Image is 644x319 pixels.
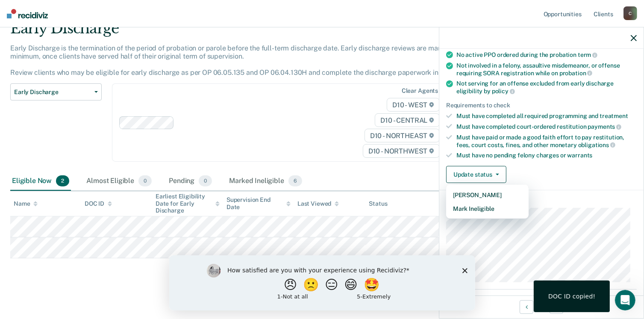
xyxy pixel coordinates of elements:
[623,6,637,20] div: C
[456,51,637,59] div: No active PPO ordered during the probation
[588,123,622,130] span: payments
[10,20,493,44] div: Early Discharge
[10,172,71,191] div: Eligible Now
[456,112,637,120] div: Must have completed all required programming and
[456,152,637,159] div: Must have no pending felony charges or
[578,51,597,58] span: term
[10,44,470,77] p: Early Discharge is the termination of the period of probation or parole before the full-term disc...
[297,200,339,207] div: Last Viewed
[600,112,628,119] span: treatment
[365,129,440,142] span: D10 - NORTHEAST
[446,202,529,216] button: Mark Ineligible
[138,175,152,186] span: 0
[7,9,48,18] img: Recidiviz
[169,255,475,310] iframe: Survey by Kim from Recidiviz
[548,292,595,300] div: DOC ID copied!
[288,175,302,186] span: 6
[227,172,304,191] div: Marked Ineligible
[85,172,153,191] div: Almost Eligible
[446,197,637,204] dt: Supervision
[446,188,529,202] button: [PERSON_NAME]
[156,193,220,214] div: Earliest Eligibility Date for Early Discharge
[369,200,387,207] div: Status
[85,200,112,207] div: DOC ID
[363,144,440,158] span: D10 - NORTHWEST
[14,200,38,207] div: Name
[456,134,637,148] div: Must have paid or made a good faith effort to pay restitution, fees, court costs, fines, and othe...
[14,89,91,96] span: Early Discharge
[56,175,69,186] span: 2
[559,70,593,77] span: probation
[615,290,635,310] iframe: Intercom live chat
[375,113,440,127] span: D10 - CENTRAL
[492,88,515,95] span: policy
[578,142,615,148] span: obligations
[167,172,214,191] div: Pending
[520,300,533,314] button: Previous Opportunity
[199,175,212,186] span: 0
[226,196,291,211] div: Supervision End Date
[446,166,506,183] button: Update status
[402,87,438,95] div: Clear agents
[446,102,637,109] div: Requirements to check
[456,123,637,130] div: Must have completed court-ordered restitution
[456,80,637,95] div: Not serving for an offense excluded from early discharge eligibility by
[387,98,440,112] span: D10 - WEST
[568,152,593,159] span: warrants
[456,62,637,77] div: Not involved in a felony, assaultive misdemeanor, or offense requiring SORA registration while on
